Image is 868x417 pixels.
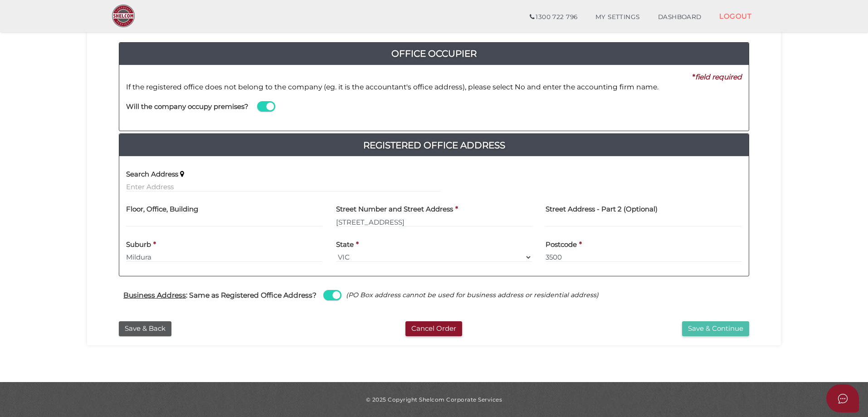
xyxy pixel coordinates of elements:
a: DASHBOARD [649,8,711,26]
input: Enter Address [336,217,532,227]
h4: State [336,241,354,249]
h4: Suburb [126,241,151,249]
a: MY SETTINGS [586,8,649,26]
input: Enter Address [126,182,441,192]
h4: Street Address - Part 2 (Optional) [546,206,658,213]
a: 1300 722 796 [521,8,586,26]
h4: Office Occupier [119,46,749,61]
button: Open asap [826,384,859,412]
h4: Will the company occupy premises? [126,103,249,111]
h4: Street Number and Street Address [336,206,453,213]
a: LOGOUT [710,7,761,25]
h4: Search Address [126,171,178,178]
i: (PO Box address cannot be used for business address or residential address) [346,291,599,299]
h4: Floor, Office, Building [126,206,198,213]
div: © 2025 Copyright Shelcom Corporate Services [94,396,774,403]
i: field required [695,73,742,81]
p: If the registered office does not belong to the company (eg. it is the accountant's office addres... [126,82,742,92]
h4: Postcode [546,241,577,249]
a: Registered Office Address [119,138,749,152]
i: Keep typing in your address(including suburb) until it appears [180,171,184,178]
button: Save & Continue [682,321,749,336]
h4: : Same as Registered Office Address? [123,291,317,299]
u: Business Address [123,291,186,299]
input: Postcode must be exactly 4 digits [546,252,742,262]
button: Cancel Order [405,321,462,336]
button: Save & Back [119,321,171,336]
